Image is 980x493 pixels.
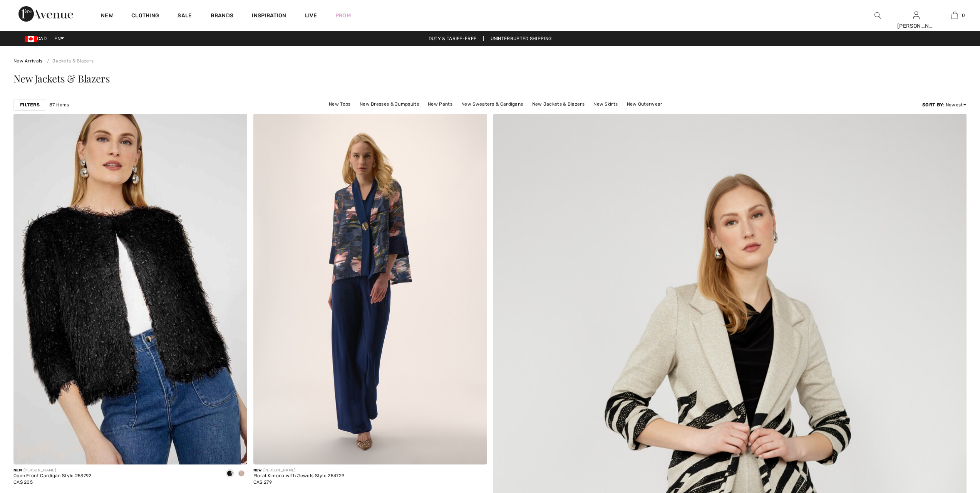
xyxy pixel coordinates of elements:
a: New Dresses & Jumpsuits [356,99,423,109]
a: New Jackets & Blazers [528,99,588,109]
a: 0 [936,11,973,20]
div: [PERSON_NAME] [897,22,935,30]
span: 0 [962,12,965,19]
div: [PERSON_NAME] [253,468,344,473]
span: Inspiration [252,12,286,20]
a: Sign In [913,12,920,19]
div: Floral Kimono with Jewels Style 254729 [253,473,344,479]
strong: Filters [20,101,40,108]
span: New Jackets & Blazers [13,72,110,85]
a: New Outerwear [623,99,667,109]
img: Open Front Cardigan Style 253792. Black [13,114,247,464]
img: 1ère Avenue [18,6,73,22]
img: search the website [874,11,881,20]
div: Blush [236,468,247,480]
a: Live [305,12,317,20]
div: Open Front Cardigan Style 253792 [13,473,92,479]
span: New [13,468,22,473]
span: CA$ 205 [13,480,33,485]
strong: Sort By [922,102,943,108]
a: Jackets & Blazers [44,58,94,64]
a: New Skirts [590,99,622,109]
div: : Newest [922,101,967,108]
div: [PERSON_NAME] [13,468,92,473]
a: Prom [335,12,351,20]
img: Canadian Dollar [25,36,37,42]
a: New Arrivals [13,58,43,64]
a: New Pants [424,99,456,109]
div: Black [224,468,236,480]
img: My Info [913,11,920,20]
span: CAD [25,36,50,41]
a: New Tops [325,99,354,109]
a: Clothing [131,12,159,20]
a: Brands [211,12,234,20]
a: Sale [178,12,192,20]
img: Floral Kimono with Jewels Style 254729. Midnight Blue/Multi [253,114,487,464]
span: EN [54,36,64,41]
a: New [101,12,113,20]
a: New Sweaters & Cardigans [457,99,527,109]
span: New [253,468,262,473]
img: My Bag [952,11,958,20]
span: 87 items [49,101,69,108]
span: CA$ 279 [253,480,272,485]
